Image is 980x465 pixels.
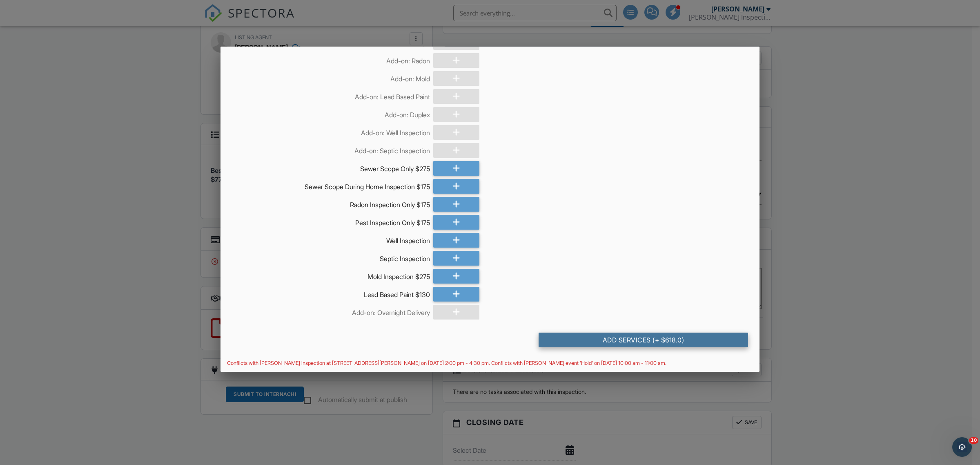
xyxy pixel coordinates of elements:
[969,437,978,444] span: 10
[232,215,430,227] div: Pest Inspection Only $175
[539,333,748,347] div: Add Services (+ $618.0)
[232,287,430,299] div: Lead Based Paint $130
[232,71,430,83] div: Add-on: Mold
[232,197,430,209] div: Radon Inspection Only $175
[232,161,430,173] div: Sewer Scope Only $275
[232,53,430,65] div: Add-on: Radon
[232,125,430,137] div: Add-on: Well Inspection
[232,143,430,155] div: Add-on: Septic Inspection
[232,251,430,263] div: Septic Inspection
[952,437,972,457] iframe: Intercom live chat
[232,179,430,191] div: Sewer Scope During Home Inspection $175
[232,107,430,119] div: Add-on: Duplex
[232,233,430,245] div: Well Inspection
[220,360,759,367] div: Conflicts with [PERSON_NAME] inspection at [STREET_ADDRESS][PERSON_NAME] on [DATE] 2:00 pm - 4:30...
[232,89,430,101] div: Add-on: Lead Based Paint
[232,269,430,281] div: Mold Inspection $275
[232,305,430,317] div: Add-on: Overnight Delivery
